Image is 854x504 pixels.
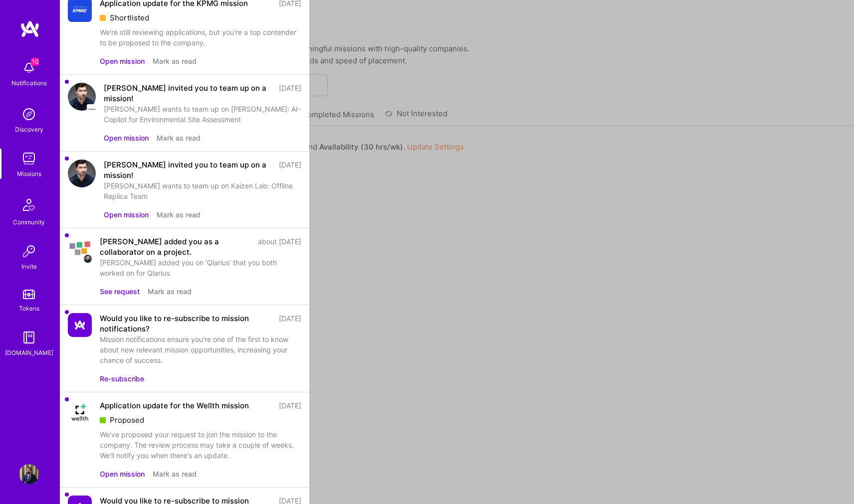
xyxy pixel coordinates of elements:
[68,160,96,187] img: user avatar
[153,469,197,479] button: Mark as read
[16,464,41,484] a: User Avatar
[104,133,149,143] button: Open mission
[100,400,249,411] div: Application update for the Wellth mission
[258,236,301,257] div: about [DATE]
[19,328,39,347] img: guide book
[104,209,149,220] button: Open mission
[5,347,53,358] div: [DOMAIN_NAME]
[279,83,301,104] div: [DATE]
[157,209,201,220] button: Mark as read
[23,290,35,299] img: tokens
[19,464,39,484] img: User Avatar
[100,257,301,278] div: [PERSON_NAME] added you on ‘Qlarius’ that you both worked on for Qlarius.
[100,56,145,66] button: Open mission
[100,12,301,23] div: Shortlisted
[100,373,144,384] button: Re-subscribe
[20,20,40,38] img: logo
[17,168,41,179] div: Missions
[279,160,301,180] div: [DATE]
[100,469,145,479] button: Open mission
[279,313,301,334] div: [DATE]
[104,83,273,104] div: [PERSON_NAME] invited you to team up on a mission!
[19,149,39,168] img: teamwork
[100,334,301,365] div: Mission notifications ensure you’re one of the first to know about new relevant mission opportuni...
[68,236,92,260] img: Company logo
[100,286,140,297] button: See request
[68,400,92,424] img: Company Logo
[100,27,301,48] div: We're still reviewing applications, but you're a top contender to be proposed to the company.
[21,261,37,272] div: Invite
[15,124,43,135] div: Discovery
[104,104,301,125] div: [PERSON_NAME] wants to team up on [PERSON_NAME]: AI-Copilot for Environmental Site Assessment
[19,104,39,124] img: discovery
[157,133,201,143] button: Mark as read
[13,217,45,227] div: Community
[17,193,41,217] img: Community
[19,241,39,261] img: Invite
[100,313,273,334] div: Would you like to re-subscribe to mission notifications?
[104,180,301,201] div: [PERSON_NAME] wants to team up on Kaizen Lab: Offline Replica Team
[100,236,252,257] div: [PERSON_NAME] added you as a collaborator on a project.
[68,83,96,111] img: user avatar
[83,254,93,264] img: User avatar
[153,56,197,66] button: Mark as read
[87,104,97,114] img: Company logo
[104,160,273,180] div: [PERSON_NAME] invited you to team up on a mission!
[279,400,301,411] div: [DATE]
[68,313,92,337] img: Company Logo
[148,286,192,297] button: Mark as read
[19,303,39,314] div: Tokens
[100,429,301,461] div: We've proposed your request to join the mission to the company. The review process may take a cou...
[100,415,301,425] div: Proposed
